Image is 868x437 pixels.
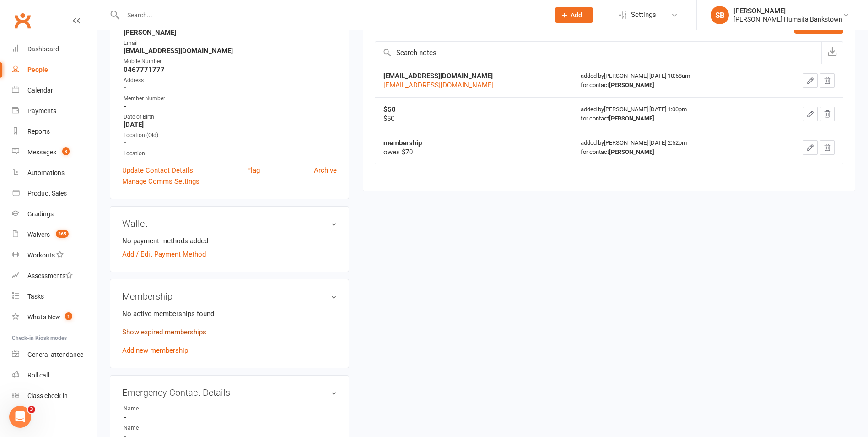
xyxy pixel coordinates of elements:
[62,147,70,155] span: 3
[122,218,337,229] h3: Wallet
[122,249,206,260] a: Add / Edit Payment Method
[124,84,337,92] strong: -
[11,9,34,32] a: Clubworx
[124,57,337,66] div: Mobile Number
[12,183,97,204] a: Product Sales
[65,312,72,320] span: 1
[12,266,97,286] a: Assessments
[609,115,654,122] strong: [PERSON_NAME]
[124,76,337,85] div: Address
[383,81,494,89] a: [EMAIL_ADDRESS][DOMAIN_NAME]
[383,72,493,80] strong: [EMAIL_ADDRESS][DOMAIN_NAME]
[120,9,543,22] input: Search...
[12,245,97,266] a: Workouts
[12,39,97,60] a: Dashboard
[122,291,337,301] h3: Membership
[12,204,97,224] a: Gradings
[124,39,337,48] div: Email
[124,113,337,121] div: Date of Birth
[124,404,199,413] div: Name
[28,406,35,413] span: 3
[27,169,65,176] div: Automations
[375,42,821,64] input: Search notes
[27,293,44,300] div: Tasks
[12,101,97,121] a: Payments
[581,81,760,90] div: for contact
[124,120,337,129] strong: [DATE]
[12,224,97,245] a: Waivers 365
[27,45,59,53] div: Dashboard
[27,371,49,379] div: Roll call
[314,165,337,176] a: Archive
[581,71,760,90] div: added by [PERSON_NAME] [DATE] 10:58am
[27,251,55,259] div: Workouts
[124,66,337,74] strong: 0467771777
[27,66,48,73] div: People
[12,344,97,365] a: General attendance kiosk mode
[581,147,760,157] div: for contact
[124,139,337,147] strong: -
[383,114,564,123] div: $50
[12,80,97,101] a: Calendar
[581,138,760,157] div: added by [PERSON_NAME] [DATE] 2:52pm
[383,105,396,114] strong: $50
[122,235,337,246] li: No payment methods added
[27,351,83,358] div: General attendance
[27,210,54,218] div: Gradings
[383,139,422,147] strong: membership
[122,308,337,319] p: No active memberships found
[609,148,654,155] strong: [PERSON_NAME]
[124,131,337,140] div: Location (Old)
[27,272,73,279] div: Assessments
[124,424,199,432] div: Name
[12,163,97,183] a: Automations
[9,406,31,428] iframe: Intercom live chat
[581,114,760,123] div: for contact
[12,386,97,406] a: Class kiosk mode
[122,176,199,187] a: Manage Comms Settings
[733,15,842,23] div: [PERSON_NAME] Humaita Bankstown
[124,94,337,103] div: Member Number
[27,190,67,197] div: Product Sales
[27,313,60,321] div: What's New
[124,102,337,110] strong: -
[122,165,193,176] a: Update Contact Details
[247,165,260,176] a: Flag
[555,7,593,23] button: Add
[631,5,656,25] span: Settings
[122,346,188,355] a: Add new membership
[12,60,97,80] a: People
[733,7,842,15] div: [PERSON_NAME]
[12,307,97,328] a: What's New1
[609,82,654,88] strong: [PERSON_NAME]
[12,365,97,386] a: Roll call
[12,121,97,142] a: Reports
[122,328,206,336] a: Show expired memberships
[124,28,337,37] strong: [PERSON_NAME]
[124,149,337,158] div: Location
[56,230,69,238] span: 365
[27,87,53,94] div: Calendar
[12,286,97,307] a: Tasks
[27,107,56,115] div: Payments
[27,392,68,399] div: Class check-in
[124,47,337,55] strong: [EMAIL_ADDRESS][DOMAIN_NAME]
[122,388,337,398] h3: Emergency Contact Details
[27,148,56,156] div: Messages
[711,6,729,24] div: SB
[571,11,582,19] span: Add
[383,147,564,157] div: owes $70
[124,413,337,421] strong: -
[27,231,50,238] div: Waivers
[581,105,760,123] div: added by [PERSON_NAME] [DATE] 1:00pm
[27,128,50,135] div: Reports
[12,142,97,163] a: Messages 3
